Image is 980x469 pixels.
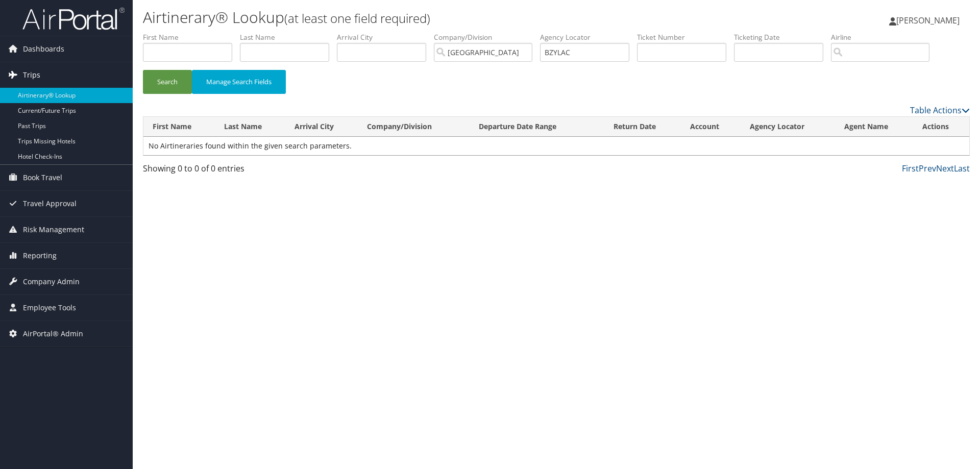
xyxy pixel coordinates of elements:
a: [PERSON_NAME] [889,5,970,36]
span: Trips [23,62,40,88]
img: airportal-logo.png [22,7,125,31]
label: Last Name [240,32,337,42]
label: Ticket Number [637,32,734,42]
a: Prev [919,163,936,174]
th: Return Date: activate to sort column ascending [604,117,681,137]
label: Airline [831,32,937,42]
label: Company/Division [434,32,540,42]
th: Arrival City: activate to sort column ascending [285,117,358,137]
span: [PERSON_NAME] [896,15,960,26]
a: Last [954,163,970,174]
button: Manage Search Fields [192,70,286,94]
th: Agent Name [835,117,913,137]
button: Search [143,70,192,94]
h1: Airtinerary® Lookup [143,7,694,28]
div: Showing 0 to 0 of 0 entries [143,162,338,180]
td: No Airtineraries found within the given search parameters. [143,137,969,155]
span: Reporting [23,243,57,268]
a: First [902,163,919,174]
th: Company/Division [358,117,470,137]
th: Last Name: activate to sort column ascending [215,117,285,137]
th: First Name: activate to sort column ascending [143,117,215,137]
small: (at least one field required) [284,10,430,27]
span: Travel Approval [23,191,77,216]
th: Account: activate to sort column ascending [681,117,740,137]
label: Agency Locator [540,32,637,42]
a: Table Actions [910,105,970,116]
th: Departure Date Range: activate to sort column ascending [470,117,604,137]
span: Risk Management [23,217,84,242]
label: Ticketing Date [734,32,831,42]
span: Book Travel [23,165,62,190]
span: AirPortal® Admin [23,321,83,347]
span: Employee Tools [23,295,76,320]
th: Actions [913,117,969,137]
th: Agency Locator: activate to sort column ascending [741,117,835,137]
a: Next [936,163,954,174]
span: Dashboards [23,36,64,62]
span: Company Admin [23,269,80,294]
label: First Name [143,32,240,42]
label: Arrival City [337,32,434,42]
